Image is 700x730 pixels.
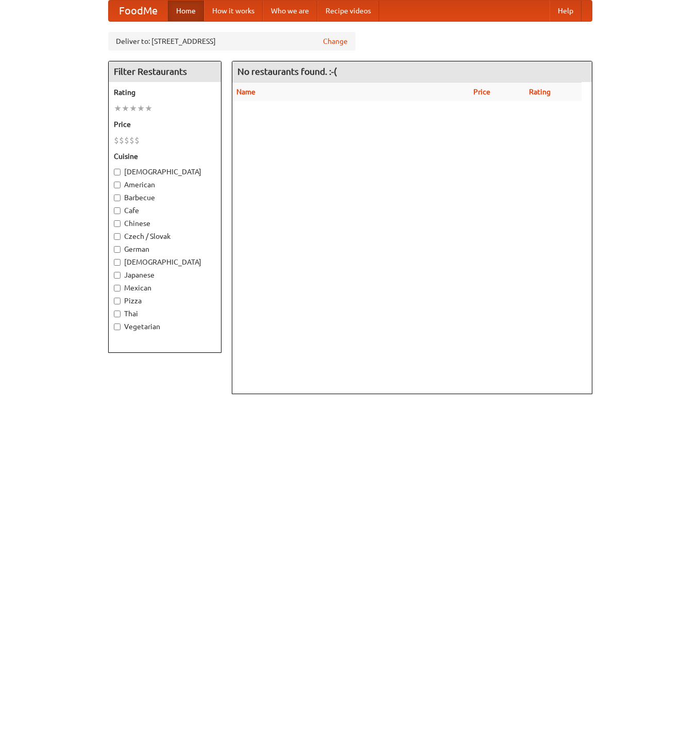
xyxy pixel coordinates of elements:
[237,67,337,76] ng-pluralize: No restaurants found. :-(
[114,167,216,177] label: [DEMOGRAPHIC_DATA]
[114,323,121,330] input: Vegetarian
[114,283,216,293] label: Mexican
[114,218,216,229] label: Chinese
[114,270,216,280] label: Japanese
[114,257,216,267] label: [DEMOGRAPHIC_DATA]
[114,135,119,146] li: $
[323,36,348,46] a: Change
[129,135,134,146] li: $
[204,1,263,21] a: How it works
[550,1,582,21] a: Help
[114,220,121,227] input: Chinese
[109,1,168,21] a: FoodMe
[122,103,129,114] li: ★
[114,151,216,161] h5: Cuisine
[114,103,122,114] li: ★
[145,103,152,114] li: ★
[119,135,124,146] li: $
[114,119,216,129] h5: Price
[473,88,490,96] a: Price
[114,87,216,98] h5: Rating
[114,192,216,203] label: Barbecue
[529,88,551,96] a: Rating
[114,259,121,266] input: [DEMOGRAPHIC_DATA]
[114,205,216,216] label: Cafe
[263,1,317,21] a: Who we are
[114,207,121,214] input: Cafe
[114,180,216,190] label: American
[114,272,121,279] input: Japanese
[114,244,216,254] label: German
[108,32,355,51] div: Deliver to: [STREET_ADDRESS]
[137,103,145,114] li: ★
[114,321,216,332] label: Vegetarian
[109,61,221,82] h4: Filter Restaurants
[114,311,121,317] input: Thai
[134,135,140,146] li: $
[114,309,216,319] label: Thai
[168,1,204,21] a: Home
[114,298,121,304] input: Pizza
[124,135,129,146] li: $
[129,103,137,114] li: ★
[114,169,121,175] input: [DEMOGRAPHIC_DATA]
[114,285,121,291] input: Mexican
[317,1,379,21] a: Recipe videos
[236,88,255,96] a: Name
[114,182,121,188] input: American
[114,233,121,240] input: Czech / Slovak
[114,296,216,306] label: Pizza
[114,194,121,201] input: Barbecue
[114,231,216,241] label: Czech / Slovak
[114,246,121,253] input: German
